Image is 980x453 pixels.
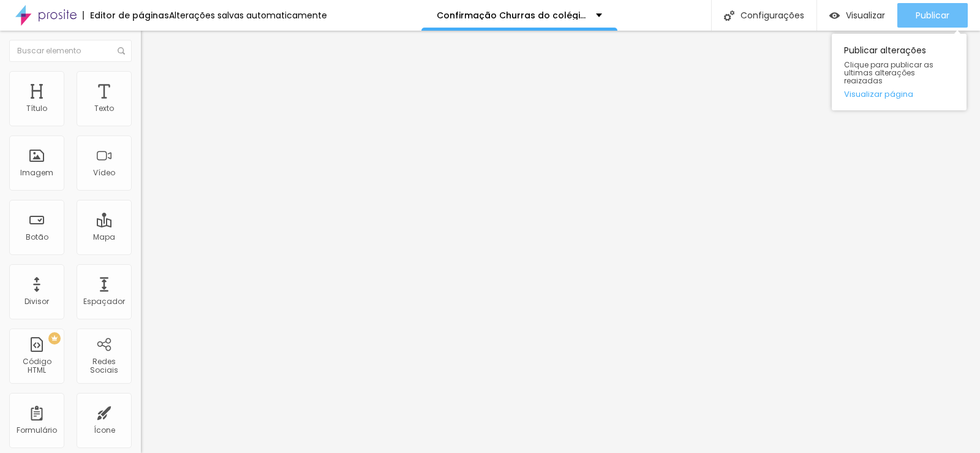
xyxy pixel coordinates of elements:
div: Formulário [17,426,57,435]
input: Buscar elemento [9,40,132,62]
div: Divisor [24,297,49,306]
div: Editor de páginas [83,11,169,20]
div: Vídeo [93,169,115,177]
span: Clique para publicar as ultimas alterações reaizadas [844,61,954,85]
button: Visualizar [817,3,897,28]
button: Publicar [897,3,968,28]
p: Confirmação Churras do colégio ezequiel turma 2025 [437,11,587,20]
a: Visualizar página [844,90,954,98]
div: Mapa [93,233,115,242]
div: Título [26,104,47,113]
img: Icone [118,47,125,55]
img: Icone [724,10,734,21]
div: Espaçador [83,297,125,306]
div: Texto [94,104,114,113]
div: Imagem [20,169,53,177]
span: Publicar [916,10,949,20]
div: Alterações salvas automaticamente [169,11,327,20]
div: Redes Sociais [80,357,128,375]
div: Publicar alterações [832,34,967,110]
iframe: Editor [141,31,980,453]
img: view-1.svg [829,10,840,21]
div: Botão [26,233,48,242]
div: Código HTML [12,357,61,375]
div: Ícone [94,426,115,435]
span: Visualizar [846,10,885,20]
